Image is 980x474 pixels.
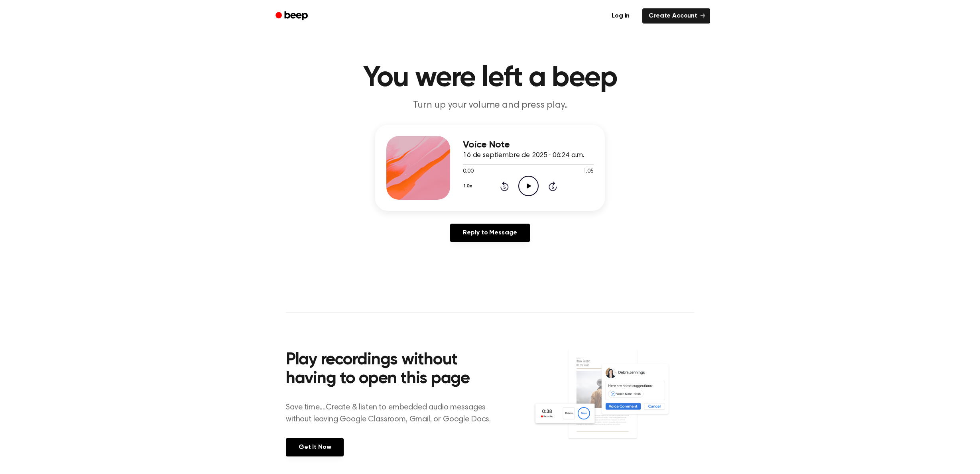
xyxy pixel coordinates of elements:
[286,351,501,389] h2: Play recordings without having to open this page
[583,167,594,176] span: 1:05
[286,401,501,425] p: Save time....Create & listen to embedded audio messages without leaving Google Classroom, Gmail, ...
[604,7,638,25] a: Log in
[450,224,530,242] a: Reply to Message
[642,8,710,24] a: Create Account
[286,64,694,92] h1: You were left a beep
[286,438,344,456] a: Get It Now
[463,167,473,176] span: 0:00
[533,348,694,456] img: Voice Comments on Docs and Recording Widget
[337,99,643,112] p: Turn up your volume and press play.
[463,179,475,193] button: 1.0x
[463,152,584,159] span: 16 de septiembre de 2025 · 06:24 a.m.
[463,140,594,150] h3: Voice Note
[270,8,315,24] a: Beep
